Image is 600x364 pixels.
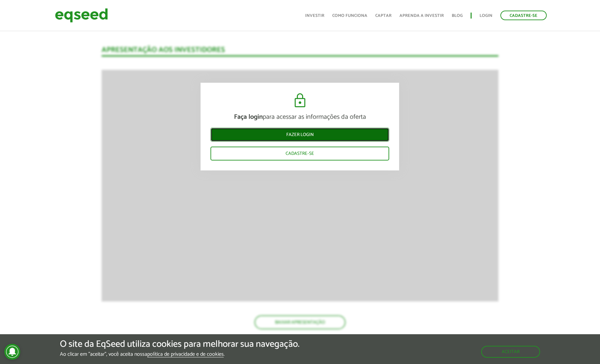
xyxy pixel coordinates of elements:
[481,346,540,358] button: Aceitar
[399,14,444,18] a: Aprenda a investir
[210,113,389,121] p: para acessar as informações da oferta
[332,14,367,18] a: Como funciona
[210,128,389,142] a: Fazer login
[60,351,300,357] p: Ao clicar em "aceitar", você aceita nossa .
[292,93,308,109] img: cadeado.svg
[305,14,324,18] a: Investir
[210,147,389,160] a: Cadastre-se
[60,339,300,349] h5: O site da EqSeed utiliza cookies para melhorar sua navegação.
[55,7,108,24] img: EqSeed
[234,112,263,122] strong: Faça login
[375,14,392,18] a: Captar
[147,352,224,357] a: política de privacidade e de cookies
[452,14,463,18] a: Blog
[500,11,547,20] a: Cadastre-se
[480,14,492,18] a: Login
